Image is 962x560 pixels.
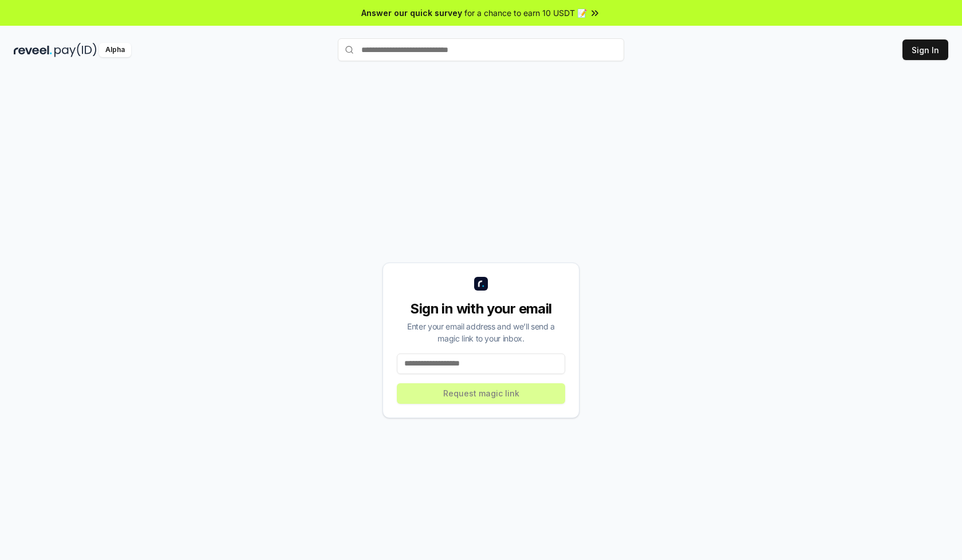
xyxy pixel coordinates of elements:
[99,43,131,57] div: Alpha
[464,7,587,19] span: for a chance to earn 10 USDT 📝
[397,320,565,344] div: Enter your email address and we’ll send a magic link to your inbox.
[14,43,52,57] img: reveel_dark
[54,43,97,57] img: pay_id
[361,7,462,19] span: Answer our quick survey
[902,39,948,60] button: Sign In
[474,277,488,291] img: logo_small
[397,300,565,318] div: Sign in with your email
